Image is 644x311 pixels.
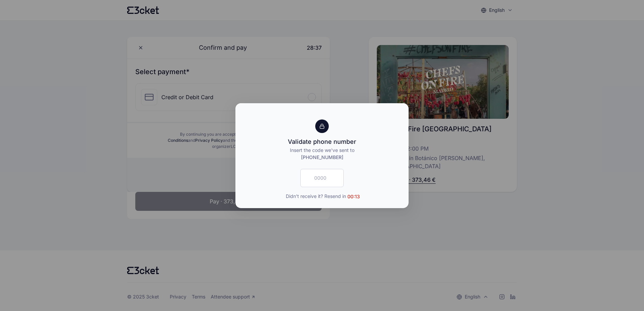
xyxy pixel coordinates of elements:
[301,154,343,160] span: [PHONE_NUMBER]
[244,147,400,161] p: Insert the code we've sent to
[300,169,344,187] input: 0000
[286,193,360,200] span: Didn't receive it? Resend in
[347,194,360,199] span: 00:13
[288,137,356,147] div: Validate phone number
